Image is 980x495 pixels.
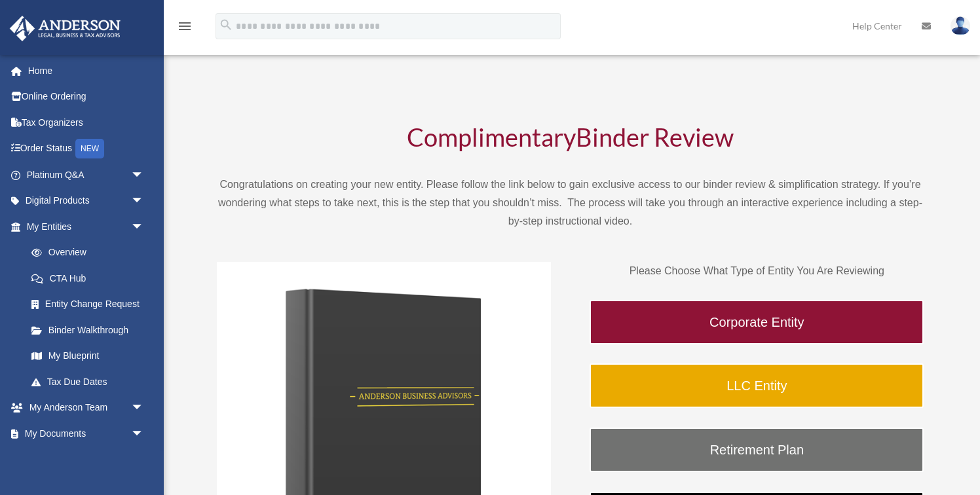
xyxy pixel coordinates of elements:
[177,23,193,34] a: menu
[9,162,164,188] a: Platinum Q&Aarrow_drop_down
[9,395,164,421] a: My Anderson Teamarrow_drop_down
[131,447,157,473] span: arrow_drop_down
[6,16,124,41] img: Anderson Advisors Platinum Portal
[18,317,157,343] a: Binder Walkthrough
[18,291,164,318] a: Entity Change Request
[9,188,164,214] a: Digital Productsarrow_drop_down
[407,122,576,152] span: Complimentary
[18,265,164,291] a: CTA Hub
[590,300,924,344] a: Corporate Entity
[9,420,164,447] a: My Documentsarrow_drop_down
[131,213,157,240] span: arrow_drop_down
[576,122,734,152] span: Binder Review
[177,18,193,34] i: menu
[9,447,164,473] a: Online Learningarrow_drop_down
[590,428,924,472] a: Retirement Plan
[9,58,164,84] a: Home
[131,395,157,422] span: arrow_drop_down
[9,109,164,136] a: Tax Organizers
[219,18,233,32] i: search
[18,343,164,369] a: My Blueprint
[590,363,924,408] a: LLC Entity
[131,162,157,189] span: arrow_drop_down
[9,136,164,162] a: Order StatusNEW
[217,175,924,230] p: Congratulations on creating your new entity. Please follow the link below to gain exclusive acces...
[131,188,157,215] span: arrow_drop_down
[9,84,164,110] a: Online Ordering
[18,369,164,395] a: Tax Due Dates
[9,213,164,240] a: My Entitiesarrow_drop_down
[590,262,924,280] p: Please Choose What Type of Entity You Are Reviewing
[951,16,970,35] img: User Pic
[75,139,104,158] div: NEW
[18,240,164,266] a: Overview
[131,420,157,447] span: arrow_drop_down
